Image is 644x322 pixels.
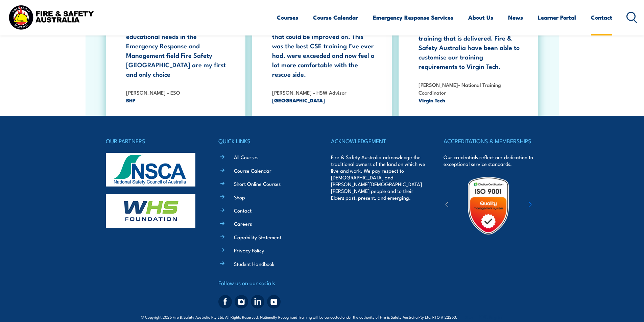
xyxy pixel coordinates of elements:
[465,314,503,320] span: Site:
[218,278,313,288] h4: Follow us on our socials
[126,22,229,79] p: For any of my future training and educational needs in the Emergency Response and Management fiel...
[591,8,612,26] a: Contact
[459,176,518,235] img: Untitled design (19)
[234,167,271,174] a: Course Calendar
[126,89,180,96] strong: [PERSON_NAME] - ESO
[419,81,501,96] strong: [PERSON_NAME]- National Training Coordinator
[234,153,258,160] a: All Courses
[313,8,358,26] a: Course Calendar
[373,8,453,26] a: Emergency Response Services
[126,96,229,104] span: BHP
[106,194,195,228] img: whs-logo-footer
[234,247,264,254] a: Privacy Policy
[538,8,576,26] a: Learner Portal
[419,14,521,71] p: The reason that we keep coming back is the focus on quality of training that is delivered. Fire &...
[234,180,281,187] a: Short Online Courses
[234,260,275,267] a: Student Handbook
[106,136,200,146] h4: OUR PARTNERS
[234,194,245,201] a: Shop
[479,313,503,320] a: KND Digital
[331,154,426,201] p: Fire & Safety Australia acknowledge the traditional owners of the land on which we live and work....
[272,96,375,104] span: [GEOGRAPHIC_DATA]
[444,154,538,167] p: Our credentials reflect our dedication to exceptional service standards.
[218,136,313,146] h4: QUICK LINKS
[468,8,493,26] a: About Us
[234,207,252,214] a: Contact
[518,194,577,217] img: ewpa-logo
[234,220,252,227] a: Careers
[106,153,195,187] img: nsca-logo-footer
[331,136,426,146] h4: ACKNOWLEDGEMENT
[141,314,503,320] span: © Copyright 2025 Fire & Safety Australia Pty Ltd, All Rights Reserved. Nationally Recognised Trai...
[508,8,523,26] a: News
[272,89,347,96] strong: [PERSON_NAME] - HSW Advisor
[419,96,521,104] span: Virgin Tech
[444,136,538,146] h4: ACCREDITATIONS & MEMBERSHIPS
[234,233,281,241] a: Capability Statement
[277,8,298,26] a: Courses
